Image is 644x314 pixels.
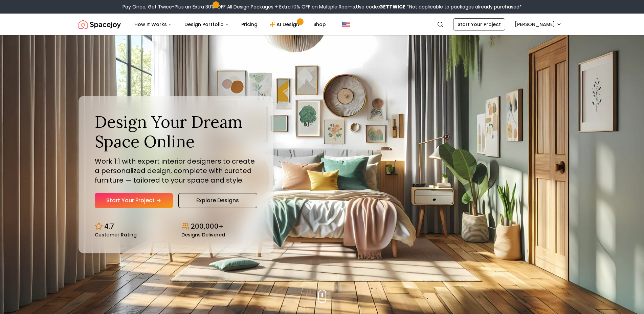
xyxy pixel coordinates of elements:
[308,18,331,31] a: Shop
[453,18,505,30] a: Start Your Project
[104,222,114,231] p: 4.7
[95,216,257,237] div: Design stats
[179,18,235,31] button: Design Portfolio
[191,222,223,231] p: 200,000+
[264,18,307,31] a: AI Design
[79,14,566,35] nav: Global
[79,18,121,31] a: Spacejoy
[356,3,405,10] span: Use code:
[236,18,263,31] a: Pricing
[178,193,257,208] a: Explore Designs
[379,3,405,10] b: GETTWICE
[95,156,257,185] p: Work 1:1 with expert interior designers to create a personalized design, complete with curated fu...
[405,3,522,10] span: *Not applicable to packages already purchased*
[123,3,522,10] div: Pay Once, Get Twice-Plus an Extra 30% OFF All Design Packages + Extra 10% OFF on Multiple Rooms.
[95,232,137,237] small: Customer Rating
[95,112,257,151] h1: Design Your Dream Space Online
[79,18,121,31] img: Spacejoy Logo
[95,193,173,208] a: Start Your Project
[511,18,566,30] button: [PERSON_NAME]
[129,18,178,31] button: How It Works
[342,20,350,28] img: United States
[129,18,331,31] nav: Main
[181,232,225,237] small: Designs Delivered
